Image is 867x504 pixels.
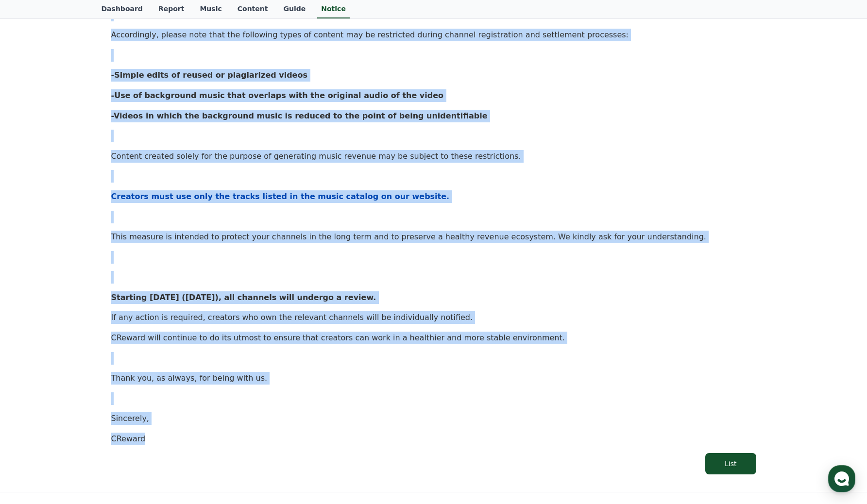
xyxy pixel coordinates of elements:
[111,111,488,120] strong: -Videos in which the background music is reduced to the point of being unidentifiable
[144,322,168,330] span: Settings
[111,150,756,163] p: Content created solely for the purpose of generating music revenue may be subject to these restri...
[3,308,64,332] a: Home
[111,433,756,445] p: CReward
[111,372,756,385] p: Thank you, as always, for being with us.
[111,231,756,243] p: This measure is intended to protect your channels in the long term and to preserve a healthy reve...
[125,308,187,332] a: Settings
[111,412,756,425] p: Sincerely,
[81,323,109,331] span: Messages
[725,459,736,469] div: List
[111,293,376,302] strong: Starting [DATE] ([DATE]), all channels will undergo a review.
[111,91,444,100] strong: -Use of background music that overlaps with the original audio of the video
[111,311,756,324] p: If any action is required, creators who own the relevant channels will be individually notified.
[111,29,756,41] p: Accordingly, please note that the following types of content may be restricted during channel reg...
[111,332,756,344] p: CReward will continue to do its utmost to ensure that creators can work in a healthier and more s...
[25,322,42,330] span: Home
[111,70,307,80] strong: -Simple edits of reused or plagiarized videos
[64,308,125,332] a: Messages
[111,453,756,474] a: List
[111,192,450,201] strong: Creators must use only the tracks listed in the music catalog on our website.
[705,453,756,474] button: List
